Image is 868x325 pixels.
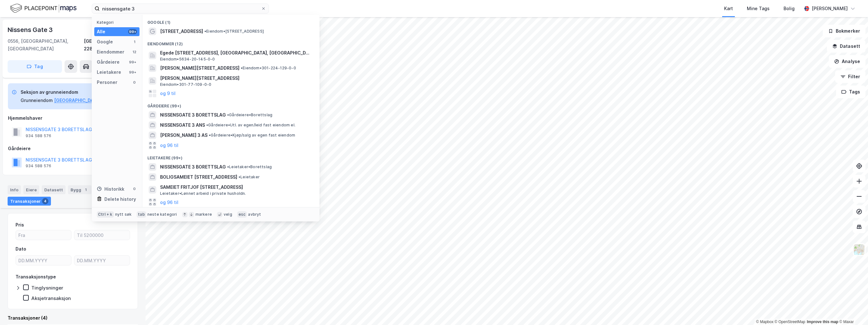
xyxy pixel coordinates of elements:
[97,68,121,76] div: Leietakere
[160,111,226,119] span: NISSENSGATE 3 BORETTSLAG
[128,70,137,75] div: 99+
[132,39,137,44] div: 1
[160,121,205,129] span: NISSENSGATE 3 ANS
[15,273,56,281] div: Transaksjonstype
[26,133,51,138] div: 934 588 576
[21,88,122,96] div: Seksjon av grunneiendom
[724,5,733,12] div: Kart
[26,163,51,169] div: 934 588 576
[137,211,146,218] div: tab
[160,49,312,57] span: Egede [STREET_ADDRESS], [GEOGRAPHIC_DATA], [GEOGRAPHIC_DATA]
[206,123,295,128] span: Gårdeiere • Utl. av egen/leid fast eiendom el.
[142,150,319,162] div: Leietakere (99+)
[97,79,117,86] div: Personer
[827,40,865,53] button: Datasett
[147,212,177,217] div: neste kategori
[227,164,272,169] span: Leietaker • Borettslag
[10,3,77,14] img: logo.f888ab2527a4732fd821a326f86c7f29.svg
[836,86,865,98] button: Tags
[160,163,226,171] span: NISSENSGATE 3 BORETTSLAG
[241,66,243,70] span: •
[97,20,139,25] div: Kategori
[224,212,232,217] div: velg
[209,133,211,137] span: •
[248,212,261,217] div: avbryt
[823,25,865,37] button: Bokmerker
[160,90,176,97] button: og 9 til
[74,230,130,240] input: Til 5200000
[160,183,312,191] span: SAMEIET FRITJOF [STREET_ADDRESS]
[160,74,312,82] span: [PERSON_NAME][STREET_ADDRESS]
[23,185,39,194] div: Eiere
[68,185,91,194] div: Bygg
[204,29,264,34] span: Eiendom • [STREET_ADDRESS]
[835,70,865,83] button: Filter
[160,142,178,149] button: og 96 til
[160,191,246,196] span: Leietaker • Lønnet arbeid i private husholdn.
[97,185,124,193] div: Historikk
[83,187,89,193] div: 1
[756,320,773,324] a: Mapbox
[104,195,136,203] div: Delete history
[807,320,838,324] a: Improve this map
[160,82,211,87] span: Eiendom • 301-77-109-0-0
[42,198,48,204] div: 4
[132,80,137,85] div: 0
[128,29,137,34] div: 99+
[132,186,137,191] div: 0
[74,256,130,265] input: DD.MM.YYYY
[142,15,319,26] div: Google (1)
[209,133,295,138] span: Gårdeiere • Kjøp/salg av egen fast eiendom
[97,28,105,35] div: Alle
[132,49,137,54] div: 12
[97,38,113,46] div: Google
[160,198,178,206] button: og 96 til
[8,197,51,206] div: Transaksjoner
[8,25,54,35] div: Nissens Gate 3
[239,175,260,180] span: Leietaker
[100,4,261,13] input: Søk på adresse, matrikkel, gårdeiere, leietakere eller personer
[54,97,122,104] button: [GEOGRAPHIC_DATA], 228/222
[237,211,247,218] div: esc
[16,256,71,265] input: DD.MM.YYYY
[8,60,62,73] button: Tag
[31,295,71,301] div: Aksjetransaksjon
[747,5,770,12] div: Mine Tags
[15,221,24,229] div: Pris
[160,173,237,181] span: BOLIGSAMEIET [STREET_ADDRESS]
[128,60,137,65] div: 99+
[21,97,53,104] div: Grunneiendom
[227,112,229,117] span: •
[204,29,206,34] span: •
[8,37,84,53] div: 0556, [GEOGRAPHIC_DATA], [GEOGRAPHIC_DATA]
[829,55,865,68] button: Analyse
[42,185,65,194] div: Datasett
[784,5,795,12] div: Bolig
[142,36,319,48] div: Eiendommer (12)
[115,212,132,217] div: nytt søk
[160,64,239,72] span: [PERSON_NAME][STREET_ADDRESS]
[84,37,138,53] div: [GEOGRAPHIC_DATA], 228/222/0/1
[97,211,114,218] div: Ctrl + k
[97,48,124,56] div: Eiendommer
[206,123,208,127] span: •
[853,244,865,256] img: Z
[8,145,138,152] div: Gårdeiere
[8,314,138,322] div: Transaksjoner (4)
[812,5,848,12] div: [PERSON_NAME]
[775,320,805,324] a: OpenStreetMap
[142,99,319,110] div: Gårdeiere (99+)
[836,295,868,325] iframe: Chat Widget
[227,164,229,169] span: •
[16,230,71,240] input: Fra
[227,112,272,118] span: Gårdeiere • Borettslag
[8,114,138,122] div: Hjemmelshaver
[241,66,296,71] span: Eiendom • 301-224-129-0-0
[97,58,120,66] div: Gårdeiere
[8,185,21,194] div: Info
[160,131,208,139] span: [PERSON_NAME] 3 AS
[31,285,63,291] div: Tinglysninger
[15,245,26,253] div: Dato
[195,212,212,217] div: markere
